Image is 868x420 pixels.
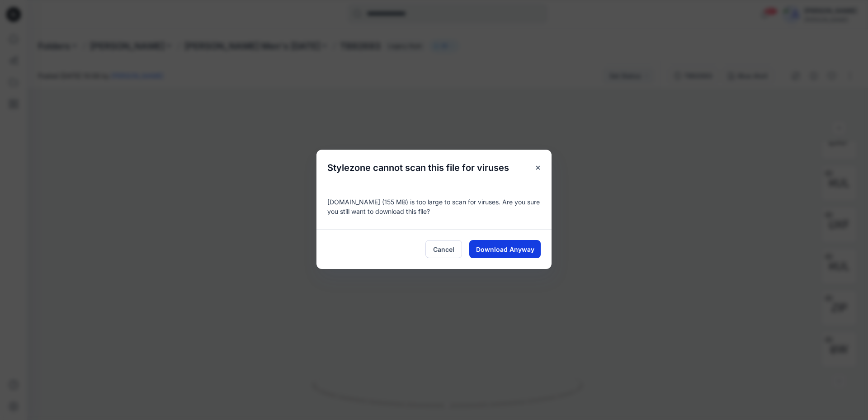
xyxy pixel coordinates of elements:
button: Cancel [425,240,462,258]
button: Close [530,160,546,176]
h5: Stylezone cannot scan this file for viruses [316,150,520,186]
span: Cancel [433,245,454,254]
div: [DOMAIN_NAME] (155 MB) is too large to scan for viruses. Are you sure you still want to download ... [316,186,552,229]
span: Download Anyway [476,245,534,254]
button: Download Anyway [469,240,541,258]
